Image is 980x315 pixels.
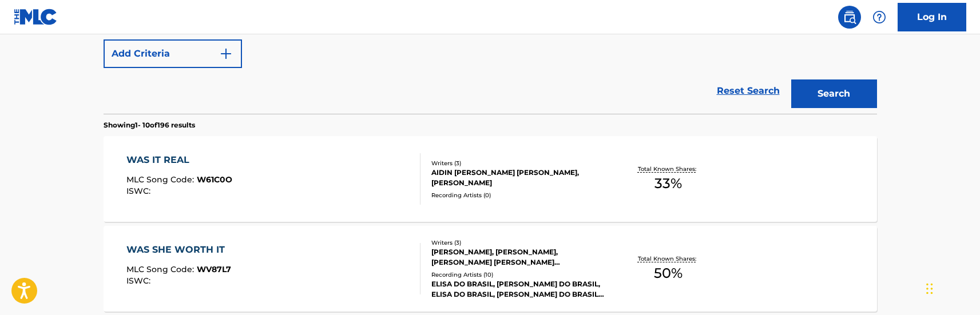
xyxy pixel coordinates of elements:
span: ISWC : [126,186,153,196]
a: WAS SHE WORTH ITMLC Song Code:WV87L7ISWC:Writers (3)[PERSON_NAME], [PERSON_NAME], [PERSON_NAME] [... [104,226,877,312]
div: WAS IT REAL [126,153,232,167]
a: WAS IT REALMLC Song Code:W61C0OISWC:Writers (3)AIDIN [PERSON_NAME] [PERSON_NAME], [PERSON_NAME]Re... [104,136,877,222]
span: W61C0O [197,174,232,185]
div: ELISA DO BRASIL, [PERSON_NAME] DO BRASIL, ELISA DO BRASIL, [PERSON_NAME] DO BRASIL, ELISA DO BRASIL [431,279,604,300]
span: MLC Song Code : [126,264,197,274]
p: Total Known Shares: [638,254,699,263]
img: MLC Logo [14,9,58,25]
div: Writers ( 3 ) [431,238,604,247]
div: Writers ( 3 ) [431,159,604,168]
p: Showing 1 - 10 of 196 results [104,120,195,130]
div: [PERSON_NAME], [PERSON_NAME], [PERSON_NAME] [PERSON_NAME] [PERSON_NAME] [431,247,604,268]
a: Public Search [838,6,861,29]
div: Recording Artists ( 0 ) [431,191,604,200]
a: Log In [898,3,966,31]
div: WAS SHE WORTH IT [126,243,231,257]
div: Help [868,6,891,29]
span: 50 % [654,263,683,284]
a: Reset Search [711,78,785,103]
span: WV87L7 [197,264,231,274]
span: MLC Song Code : [126,174,197,185]
button: Search [791,79,877,108]
iframe: Chat Widget [923,260,980,315]
img: 9d2ae6d4665cec9f34b9.svg [219,47,233,61]
img: search [843,10,856,24]
div: Recording Artists ( 10 ) [431,270,604,279]
div: AIDIN [PERSON_NAME] [PERSON_NAME], [PERSON_NAME] [431,168,604,188]
span: ISWC : [126,276,153,286]
div: Drag [926,272,933,306]
button: Add Criteria [104,39,242,68]
span: 33 % [654,173,682,194]
p: Total Known Shares: [638,165,699,173]
img: help [872,10,886,24]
